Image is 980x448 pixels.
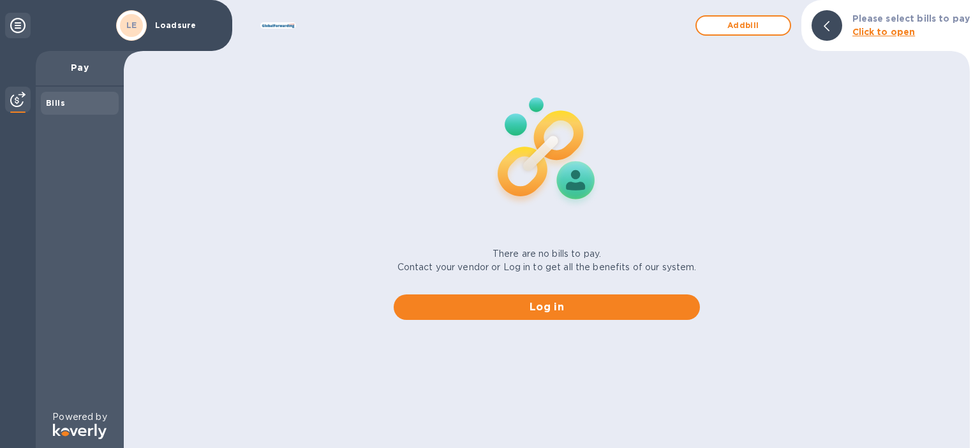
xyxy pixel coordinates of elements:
[126,20,137,30] b: LE
[707,18,780,33] span: Add bill
[852,13,970,24] b: Please select bills to pay
[397,247,697,274] p: There are no bills to pay. Contact your vendor or Log in to get all the benefits of our system.
[404,300,690,315] span: Log in
[53,424,107,439] img: Logo
[46,98,65,108] b: Bills
[852,27,916,37] b: Click to open
[394,294,700,320] button: Log in
[695,15,791,36] button: Addbill
[52,410,107,424] p: Powered by
[46,61,114,74] p: Pay
[155,21,219,30] p: Loadsure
